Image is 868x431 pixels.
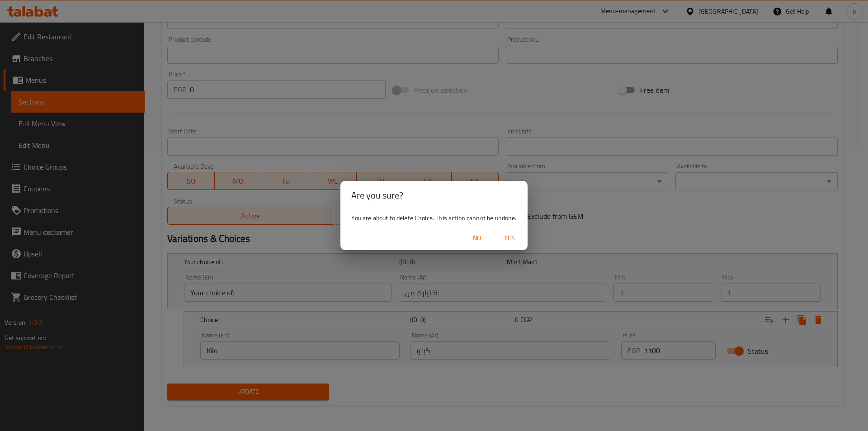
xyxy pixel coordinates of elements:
button: No [462,230,491,246]
h2: Are you sure? [351,188,516,203]
span: Yes [499,232,520,244]
button: Yes [495,230,524,246]
div: You are about to delete Choice. This action cannot be undone. [340,210,527,226]
span: No [466,232,488,244]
